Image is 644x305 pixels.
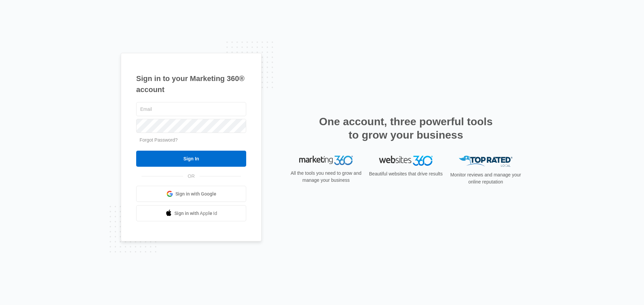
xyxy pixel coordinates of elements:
[299,156,353,165] img: Marketing 360
[140,137,178,143] a: Forgot Password?
[317,115,495,142] h2: One account, three powerful tools to grow your business
[459,156,513,167] img: Top Rated Local
[136,102,246,116] input: Email
[136,73,246,95] h1: Sign in to your Marketing 360® account
[368,170,443,177] p: Beautiful websites that drive results
[379,156,433,165] img: Websites 360
[136,186,246,202] a: Sign in with Google
[288,170,364,184] p: All the tools you need to grow and manage your business
[174,210,217,217] span: Sign in with Apple Id
[183,173,200,180] span: OR
[175,190,216,198] span: Sign in with Google
[448,171,523,185] p: Monitor reviews and manage your online reputation
[136,205,246,221] a: Sign in with Apple Id
[136,151,246,167] input: Sign In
